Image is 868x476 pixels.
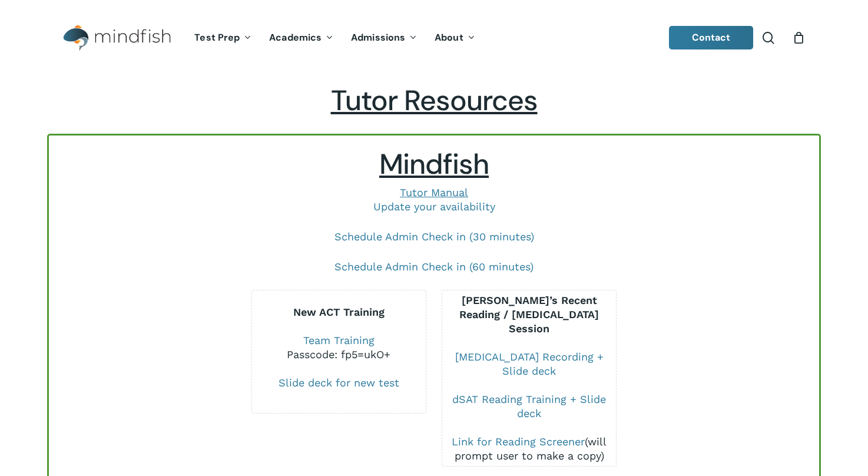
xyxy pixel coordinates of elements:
[331,82,538,119] span: Tutor Resources
[342,33,426,43] a: Admissions
[293,306,385,318] b: New ACT Training
[47,16,821,60] header: Main Menu
[303,334,375,346] a: Team Training
[279,376,399,389] a: Slide deck for new test
[260,33,342,43] a: Academics
[442,435,616,463] div: (will prompt user to make a copy)
[185,33,260,43] a: Test Prep
[452,393,606,419] a: dSAT Reading Training + Slide deck
[452,435,585,448] a: Link for Reading Screener
[669,26,754,49] a: Contact
[692,31,731,44] span: Contact
[435,31,463,44] span: About
[334,260,534,273] a: Schedule Admin Check in (60 minutes)
[334,230,534,243] a: Schedule Admin Check in (30 minutes)
[373,200,495,213] a: Update your availability
[194,31,240,44] span: Test Prep
[185,16,483,60] nav: Main Menu
[269,31,322,44] span: Academics
[792,31,805,44] a: Cart
[459,294,599,335] b: [PERSON_NAME]’s Recent Reading / [MEDICAL_DATA] Session
[455,351,604,377] a: [MEDICAL_DATA] Recording + Slide deck
[252,348,426,362] div: Passcode: fp5=ukO+
[400,186,468,199] a: Tutor Manual
[426,33,484,43] a: About
[351,31,405,44] span: Admissions
[379,146,489,183] span: Mindfish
